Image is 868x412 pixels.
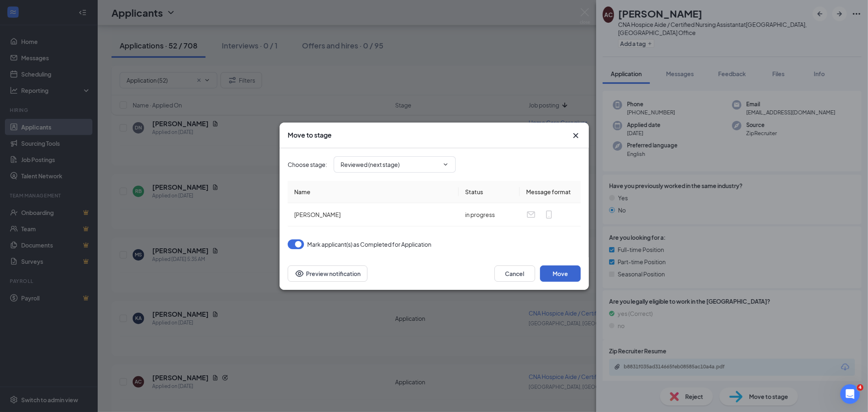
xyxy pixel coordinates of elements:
[526,210,536,219] svg: Email
[544,210,554,219] svg: MobileSms
[571,131,581,140] button: Close
[442,161,449,168] svg: ChevronDown
[295,269,304,278] svg: Eye
[494,265,535,282] button: Cancel
[288,265,367,282] button: Preview notificationEye
[857,384,864,391] span: 4
[307,239,431,249] span: Mark applicant(s) as Completed for Application
[288,160,327,169] span: Choose stage :
[288,181,459,203] th: Name
[288,131,332,140] h3: Move to stage
[840,384,860,404] iframe: Intercom live chat
[571,131,581,140] svg: Cross
[294,211,341,218] span: [PERSON_NAME]
[540,265,581,282] button: Move
[520,181,581,203] th: Message format
[459,181,520,203] th: Status
[459,203,520,226] td: in progress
